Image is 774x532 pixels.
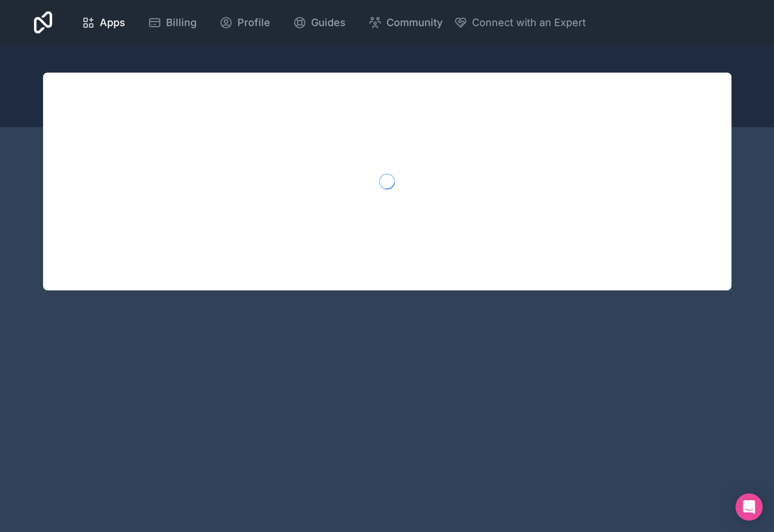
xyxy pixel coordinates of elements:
a: Profile [210,10,279,35]
div: Open Intercom Messenger [735,493,763,521]
span: Billing [166,15,197,31]
span: Connect with an Expert [472,15,586,31]
span: Profile [237,15,270,31]
a: Apps [73,10,134,35]
span: Guides [311,15,346,31]
a: Community [359,10,452,35]
span: Community [386,15,443,31]
button: Connect with an Expert [454,15,586,31]
span: Apps [100,15,125,31]
a: Guides [284,10,355,35]
a: Billing [139,10,206,35]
